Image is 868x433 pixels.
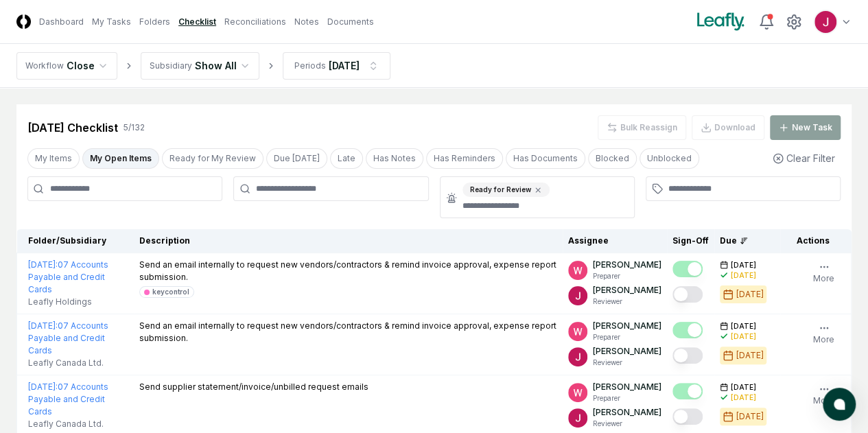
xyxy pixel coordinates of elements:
nav: breadcrumb [16,52,390,80]
p: Preparer [593,271,661,281]
th: Sign-Off [667,229,714,253]
button: Mark complete [672,261,703,277]
p: Preparer [593,393,661,403]
img: Leafly logo [694,11,747,33]
button: Mark complete [672,322,703,338]
div: keycontrol [152,287,189,297]
th: Assignee [563,229,667,253]
div: [DATE] [731,270,756,281]
button: Has Notes [366,148,423,169]
p: Send an email internally to request new vendors/contractors & remind invoice approval, expense re... [139,320,557,344]
div: Due [720,235,775,247]
p: Send supplier statement/invoice/unbilled request emails [139,381,368,393]
p: [PERSON_NAME] [593,320,661,332]
div: 5 / 132 [124,121,145,134]
img: ACg8ocIceHSWyQfagGvDoxhDyw_3B2kX-HJcUhl_gb0t8GGG-Ydwuw=s96-c [568,322,587,341]
img: ACg8ocIceHSWyQfagGvDoxhDyw_3B2kX-HJcUhl_gb0t8GGG-Ydwuw=s96-c [568,261,587,280]
button: Ready for My Review [162,148,263,169]
div: Subsidiary [150,60,192,72]
p: Send an email internally to request new vendors/contractors & remind invoice approval, expense re... [139,259,557,283]
button: atlas-launcher [823,388,856,421]
a: My Tasks [92,16,131,28]
div: [DATE] [736,288,764,301]
button: Mark complete [672,383,703,399]
button: Mark complete [672,286,703,303]
button: Mark complete [672,347,703,364]
button: Due Today [266,148,327,169]
img: ACg8ocJfBSitaon9c985KWe3swqK2kElzkAv-sHk65QWxGQz4ldowg=s96-c [568,286,587,305]
img: ACg8ocJfBSitaon9c985KWe3swqK2kElzkAv-sHk65QWxGQz4ldowg=s96-c [814,11,836,33]
button: Blocked [588,148,637,169]
img: Logo [16,14,31,29]
a: Dashboard [39,16,84,28]
div: [DATE] [731,331,756,342]
button: My Open Items [82,148,159,169]
a: Folders [139,16,170,28]
img: ACg8ocJfBSitaon9c985KWe3swqK2kElzkAv-sHk65QWxGQz4ldowg=s96-c [568,408,587,428]
span: [DATE] [731,382,756,393]
a: [DATE]:07 Accounts Payable and Credit Cards [28,382,108,417]
button: Late [330,148,363,169]
button: Mark complete [672,408,703,425]
a: Reconciliations [224,16,286,28]
span: Leafly Holdings [28,296,92,308]
span: [DATE] : [28,320,58,331]
a: [DATE]:07 Accounts Payable and Credit Cards [28,259,108,294]
p: [PERSON_NAME] [593,345,661,358]
button: Periods[DATE] [283,52,390,80]
button: Unblocked [640,148,699,169]
img: ACg8ocJfBSitaon9c985KWe3swqK2kElzkAv-sHk65QWxGQz4ldowg=s96-c [568,347,587,366]
p: [PERSON_NAME] [593,259,661,271]
button: Has Documents [506,148,585,169]
button: More [810,381,837,410]
p: [PERSON_NAME] [593,406,661,419]
div: [DATE] [731,393,756,403]
button: More [810,320,837,349]
div: Workflow [25,60,64,72]
div: Periods [294,60,326,72]
span: [DATE] : [28,259,58,270]
img: ACg8ocIceHSWyQfagGvDoxhDyw_3B2kX-HJcUhl_gb0t8GGG-Ydwuw=s96-c [568,383,587,402]
span: [DATE] [731,260,756,270]
a: Notes [294,16,319,28]
p: [PERSON_NAME] [593,381,661,393]
button: My Items [27,148,80,169]
div: [DATE] Checklist [27,119,118,136]
button: More [810,259,837,288]
div: [DATE] [329,58,360,73]
span: Leafly Canada Ltd. [28,418,104,430]
button: Has Reminders [426,148,503,169]
span: Leafly Canada Ltd. [28,357,104,369]
div: [DATE] [736,410,764,423]
p: Preparer [593,332,661,342]
p: Reviewer [593,419,661,429]
span: [DATE] : [28,382,58,392]
p: Reviewer [593,296,661,307]
p: Reviewer [593,358,661,368]
th: Folder/Subsidiary [17,229,134,253]
button: Clear Filter [767,145,841,171]
th: Description [134,229,563,253]
a: Documents [327,16,374,28]
span: [DATE] [731,321,756,331]
p: [PERSON_NAME] [593,284,661,296]
a: Checklist [178,16,216,28]
div: Ready for Review [462,183,550,197]
div: Actions [786,235,841,247]
div: [DATE] [736,349,764,362]
a: [DATE]:07 Accounts Payable and Credit Cards [28,320,108,355]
